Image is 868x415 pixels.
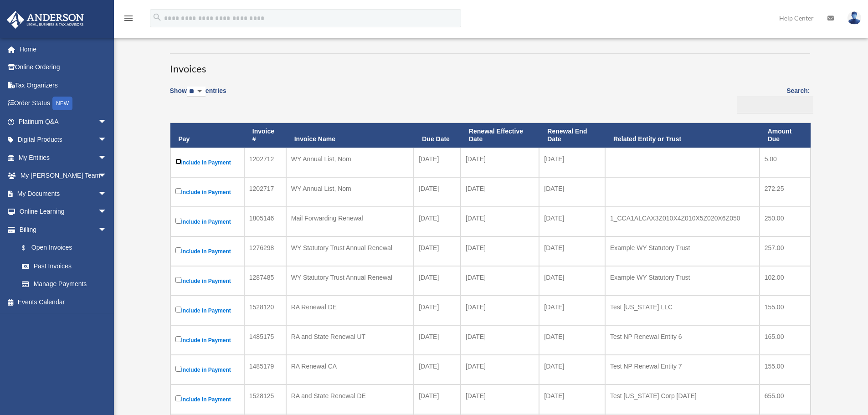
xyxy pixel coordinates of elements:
[291,212,409,225] div: Mail Forwarding Renewal
[414,296,461,325] td: [DATE]
[605,325,760,355] td: Test NP Renewal Entity 6
[175,364,239,375] label: Include in Payment
[175,305,239,316] label: Include in Payment
[98,184,116,203] span: arrow_drop_down
[244,148,286,177] td: 1202712
[6,58,121,77] a: Online Ordering
[461,177,539,207] td: [DATE]
[291,153,409,165] div: WY Annual List, Nom
[175,395,181,401] input: Include in Payment
[4,11,87,29] img: Anderson Advisors Platinum Portal
[6,131,121,149] a: Digital Productsarrow_drop_down
[244,325,286,355] td: 1485175
[175,159,181,164] input: Include in Payment
[6,113,121,131] a: Platinum Q&Aarrow_drop_down
[539,325,605,355] td: [DATE]
[291,301,409,313] div: RA Renewal DE
[539,355,605,384] td: [DATE]
[187,87,205,97] select: Showentries
[175,394,239,405] label: Include in Payment
[6,293,121,311] a: Events Calendar
[605,296,760,325] td: Test [US_STATE] LLC
[175,186,239,198] label: Include in Payment
[6,184,121,203] a: My Documentsarrow_drop_down
[52,97,72,110] div: NEW
[414,177,461,207] td: [DATE]
[291,360,409,373] div: RA Renewal CA
[539,123,605,148] th: Renewal End Date: activate to sort column ascending
[170,123,244,148] th: Pay: activate to sort column descending
[605,123,760,148] th: Related Entity or Trust: activate to sort column ascending
[291,389,409,402] div: RA and State Renewal DE
[461,384,539,414] td: [DATE]
[605,236,760,266] td: Example WY Statutory Trust
[6,94,121,113] a: Order StatusNEW
[6,76,121,94] a: Tax Organizers
[414,123,461,148] th: Due Date: activate to sort column ascending
[244,296,286,325] td: 1528120
[291,241,409,254] div: WY Statutory Trust Annual Renewal
[244,236,286,266] td: 1276298
[6,40,121,58] a: Home
[286,123,414,148] th: Invoice Name: activate to sort column ascending
[98,220,116,239] span: arrow_drop_down
[98,203,116,221] span: arrow_drop_down
[123,13,134,24] i: menu
[605,266,760,296] td: Example WY Statutory Trust
[175,336,181,342] input: Include in Payment
[539,266,605,296] td: [DATE]
[760,355,811,384] td: 155.00
[244,177,286,207] td: 1202717
[6,167,121,185] a: My [PERSON_NAME] Teamarrow_drop_down
[291,182,409,195] div: WY Annual List, Nom
[170,85,226,106] label: Show entries
[6,203,121,221] a: Online Learningarrow_drop_down
[414,355,461,384] td: [DATE]
[461,236,539,266] td: [DATE]
[760,207,811,236] td: 250.00
[461,266,539,296] td: [DATE]
[13,257,116,275] a: Past Invoices
[123,16,134,24] a: menu
[461,207,539,236] td: [DATE]
[6,220,116,239] a: Billingarrow_drop_down
[175,277,181,283] input: Include in Payment
[539,236,605,266] td: [DATE]
[175,188,181,194] input: Include in Payment
[244,355,286,384] td: 1485179
[244,207,286,236] td: 1805146
[461,123,539,148] th: Renewal Effective Date: activate to sort column ascending
[539,148,605,177] td: [DATE]
[175,246,239,257] label: Include in Payment
[539,207,605,236] td: [DATE]
[539,177,605,207] td: [DATE]
[414,148,461,177] td: [DATE]
[461,325,539,355] td: [DATE]
[152,12,162,22] i: search
[414,325,461,355] td: [DATE]
[760,177,811,207] td: 272.25
[605,384,760,414] td: Test [US_STATE] Corp [DATE]
[98,113,116,131] span: arrow_drop_down
[13,239,112,257] a: $Open Invoices
[244,123,286,148] th: Invoice #: activate to sort column ascending
[98,149,116,167] span: arrow_drop_down
[414,207,461,236] td: [DATE]
[760,325,811,355] td: 165.00
[414,236,461,266] td: [DATE]
[175,216,239,227] label: Include in Payment
[98,167,116,185] span: arrow_drop_down
[27,242,31,254] span: $
[461,355,539,384] td: [DATE]
[414,384,461,414] td: [DATE]
[414,266,461,296] td: [DATE]
[244,384,286,414] td: 1528125
[760,384,811,414] td: 655.00
[461,148,539,177] td: [DATE]
[291,271,409,284] div: WY Statutory Trust Annual Renewal
[175,157,239,168] label: Include in Payment
[98,131,116,149] span: arrow_drop_down
[539,384,605,414] td: [DATE]
[605,355,760,384] td: Test NP Renewal Entity 7
[847,11,861,25] img: User Pic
